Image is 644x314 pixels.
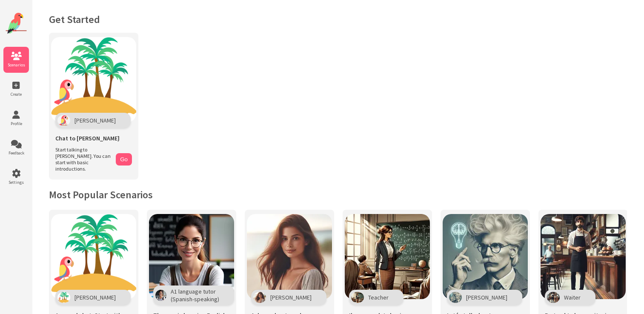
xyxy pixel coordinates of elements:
span: [PERSON_NAME] [74,117,116,124]
img: Scenario Image [541,214,626,299]
span: A1 language tutor (Spanish-speaking) [171,288,219,303]
img: Character [155,290,166,301]
img: Scenario Image [443,214,528,299]
h1: Get Started [49,13,627,26]
img: Character [449,292,462,303]
span: [PERSON_NAME] [74,294,116,301]
img: Scenario Image [149,214,234,299]
span: Chat to [PERSON_NAME] [55,134,120,142]
img: Scenario Image [345,214,430,299]
h2: Most Popular Scenarios [49,188,627,201]
span: Teacher [368,294,389,301]
span: Scenarios [3,62,29,68]
span: Feedback [3,150,29,156]
img: Polly [57,115,70,126]
img: Character [351,292,364,303]
img: Scenario Image [247,214,332,299]
span: [PERSON_NAME] [270,294,312,301]
img: Character [57,292,70,303]
span: Create [3,91,29,97]
span: Settings [3,180,29,185]
button: Go [116,153,132,166]
img: Chat with Polly [51,37,136,122]
img: Website Logo [6,13,27,34]
img: Character [547,292,560,303]
span: Waiter [564,294,581,301]
span: Profile [3,121,29,126]
img: Character [253,292,266,303]
span: [PERSON_NAME] [466,294,507,301]
span: Start talking to [PERSON_NAME]. You can start with basic introductions. [55,146,112,172]
img: Scenario Image [51,214,136,299]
